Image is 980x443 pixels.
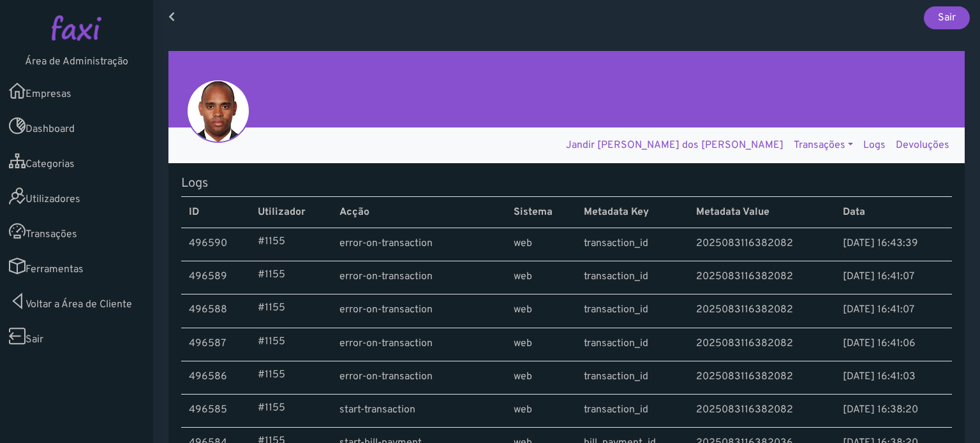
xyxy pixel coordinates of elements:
a: #1155 [258,269,324,281]
td: transaction_id [576,328,689,361]
a: Transações [789,133,858,158]
td: [DATE] 16:41:06 [835,328,952,361]
th: Metadata Key [576,197,689,228]
td: error-on-transaction [332,361,506,394]
td: transaction_id [576,261,689,294]
a: Devoluções [891,133,954,158]
a: #1155 [258,336,324,348]
td: transaction_id [576,294,689,328]
td: 496590 [181,228,250,261]
td: 496585 [181,394,250,427]
th: Acção [332,197,506,228]
td: error-on-transaction [332,294,506,328]
td: [DATE] 16:43:39 [835,228,952,261]
td: error-on-transaction [332,328,506,361]
td: 496589 [181,261,250,294]
td: web [506,294,576,328]
td: 2025083116382082 [688,394,835,427]
th: Data [835,197,952,228]
a: #1155 [258,369,324,381]
th: ID [181,197,250,228]
td: 496586 [181,361,250,394]
td: [DATE] 16:41:07 [835,261,952,294]
td: 2025083116382082 [688,328,835,361]
td: web [506,228,576,261]
td: error-on-transaction [332,228,506,261]
td: web [506,394,576,427]
td: 496587 [181,328,250,361]
td: 2025083116382082 [688,294,835,328]
td: 496588 [181,294,250,328]
td: start-transaction [332,394,506,427]
a: Jandir [PERSON_NAME] dos [PERSON_NAME] [561,133,789,158]
td: 2025083116382082 [688,228,835,261]
td: [DATE] 16:41:07 [835,294,952,328]
td: [DATE] 16:41:03 [835,361,952,394]
a: Logs [858,133,891,158]
h5: Logs [181,176,952,191]
th: Sistema [506,197,576,228]
td: [DATE] 16:38:20 [835,394,952,427]
td: 2025083116382082 [688,361,835,394]
a: #1155 [258,236,324,248]
th: Utilizador [250,197,332,228]
td: web [506,328,576,361]
a: Sair [924,6,970,29]
td: web [506,261,576,294]
td: error-on-transaction [332,261,506,294]
td: 2025083116382082 [688,261,835,294]
th: Metadata Value [688,197,835,228]
td: transaction_id [576,394,689,427]
a: #1155 [258,302,324,314]
td: web [506,361,576,394]
a: #1155 [258,402,324,414]
td: transaction_id [576,228,689,261]
td: transaction_id [576,361,689,394]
